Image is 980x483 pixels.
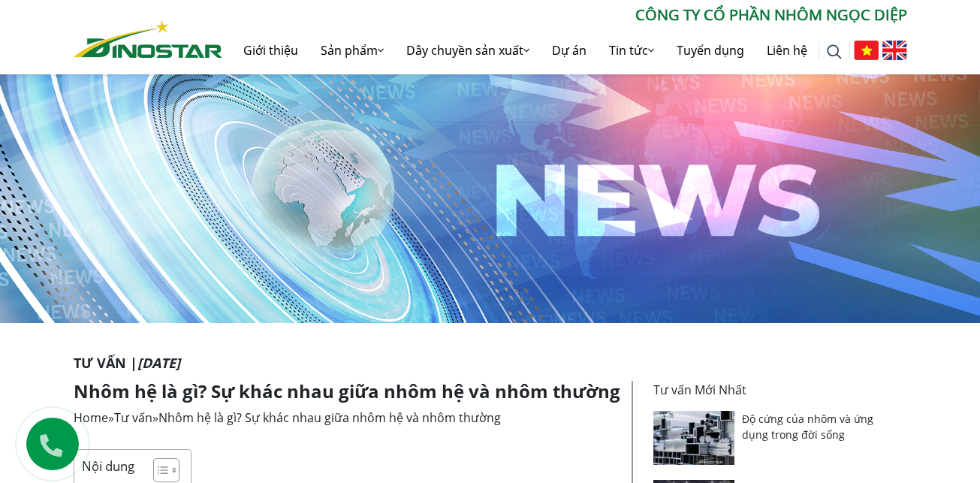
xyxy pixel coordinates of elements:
a: Home [74,409,108,426]
img: Độ cứng của nhôm và ứng dụng trong đời sống [653,411,735,465]
a: Độ cứng của nhôm và ứng dụng trong đời sống [742,412,873,442]
a: Giới thiệu [232,26,309,74]
p: CÔNG TY CỔ PHẦN NHÔM NGỌC DIỆP [222,4,907,26]
img: Tiếng Việt [854,41,879,60]
span: » » [74,409,501,426]
a: Dự án [541,26,598,74]
a: Tin tức [598,26,665,74]
img: English [882,41,907,60]
span: Nhôm hệ là gì? Sự khác nhau giữa nhôm hệ và nhôm thường [158,409,501,426]
i: [DATE] [137,354,180,372]
a: Tư vấn [114,409,152,426]
img: Nhôm Dinostar [74,20,222,58]
a: Liên hệ [755,26,819,74]
h1: Nhôm hệ là gì? Sự khác nhau giữa nhôm hệ và nhôm thường [74,381,620,403]
img: search [827,44,842,59]
p: Nội dung [82,457,134,475]
p: Tư vấn | [74,353,907,373]
a: Toggle Table of Content [142,457,176,483]
a: Sản phẩm [309,26,395,74]
a: Dây chuyền sản xuất [395,26,541,74]
a: Tuyển dụng [665,26,755,74]
p: Tư vấn Mới Nhất [653,381,898,399]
